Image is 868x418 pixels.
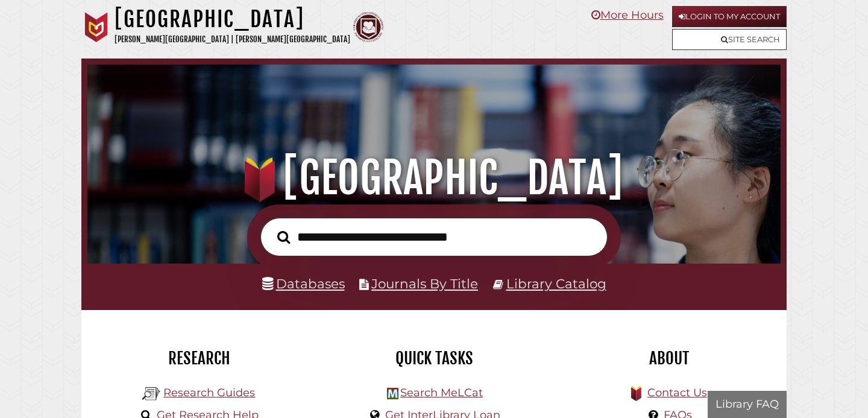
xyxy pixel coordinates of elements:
a: Site Search [672,29,787,50]
img: Calvin University [81,12,112,42]
h1: [GEOGRAPHIC_DATA] [101,151,768,204]
img: Hekman Library Logo [142,385,160,403]
h2: Quick Tasks [325,348,542,369]
a: Library Catalog [506,276,606,291]
a: Search MeLCat [400,386,483,399]
a: Databases [262,276,345,291]
a: Research Guides [163,386,255,399]
h1: [GEOGRAPHIC_DATA] [115,6,350,33]
img: Hekman Library Logo [387,388,398,399]
img: Calvin Theological Seminary [353,12,383,42]
h2: About [561,348,778,369]
a: Login to My Account [672,6,787,27]
i: Search [277,230,290,244]
a: More Hours [591,8,664,22]
a: Journals By Title [371,276,478,291]
a: Contact Us [647,386,707,399]
h2: Research [90,348,307,369]
button: Search [271,227,296,247]
p: [PERSON_NAME][GEOGRAPHIC_DATA] | [PERSON_NAME][GEOGRAPHIC_DATA] [115,33,350,46]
